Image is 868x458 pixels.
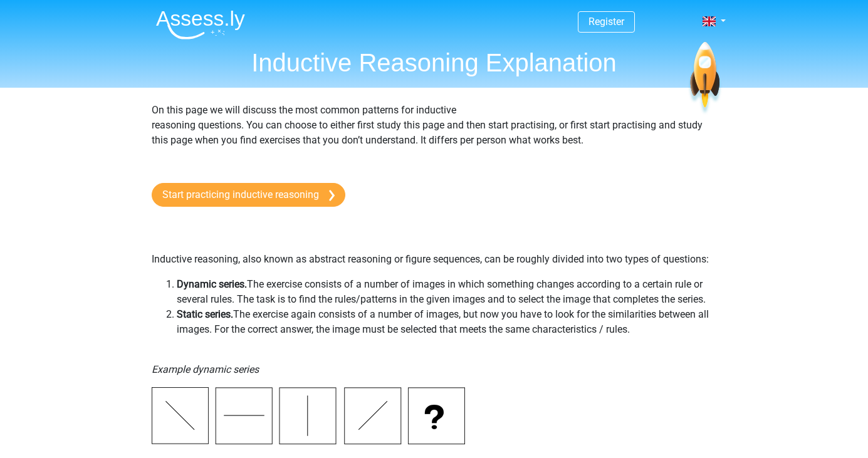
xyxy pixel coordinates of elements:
[152,363,259,375] i: Example dynamic series
[588,16,624,28] a: Register
[152,222,717,267] p: Inductive reasoning, also known as abstract reasoning or figure sequences, can be roughly divided...
[152,103,717,163] p: On this page we will discuss the most common patterns for inductive reasoning questions. You can ...
[177,278,247,290] b: Dynamic series.
[152,183,345,207] a: Start practicing inductive reasoning
[177,307,717,337] li: The exercise again consists of a number of images, but now you have to look for the similarities ...
[177,277,717,307] li: The exercise consists of a number of images in which something changes according to a certain rul...
[688,42,722,115] img: spaceship.7d73109d6933.svg
[329,190,335,201] img: arrow-right.e5bd35279c78.svg
[156,10,245,39] img: Assessly
[177,308,233,320] b: Static series.
[146,48,723,78] h1: Inductive Reasoning Explanation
